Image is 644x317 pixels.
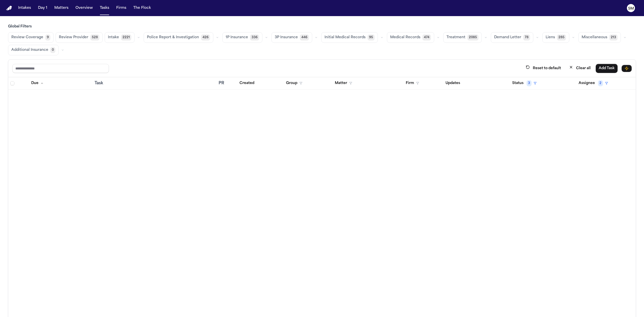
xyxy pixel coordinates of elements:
[6,6,12,11] img: Finch Logo
[596,64,618,73] button: Add Task
[236,79,257,88] button: Created
[576,79,611,88] button: Assignee2
[105,32,135,43] button: Intake2221
[11,35,43,40] span: Review Coverage
[523,64,564,73] button: Reset to default
[95,80,215,86] div: Task
[73,4,95,13] button: Overview
[509,79,540,88] button: Status3
[467,34,478,41] span: 2085
[566,64,594,73] button: Clear all
[16,4,33,13] button: Intakes
[98,4,111,13] button: Tasks
[447,35,465,40] span: Treatment
[442,79,463,88] button: Updates
[609,34,618,41] span: 213
[542,32,569,43] button: Liens285
[300,34,309,41] span: 446
[50,47,55,53] span: 0
[8,24,636,29] h3: Global Filters
[222,32,262,43] button: 1P Insurance336
[219,80,232,86] div: PR
[390,35,420,40] span: Medical Records
[144,32,213,43] button: Police Report & Investigation426
[422,34,431,41] span: 474
[387,32,434,43] button: Medical Records474
[557,34,566,41] span: 285
[10,81,14,85] span: Select all
[59,35,88,40] span: Review Provider
[52,4,70,13] button: Matters
[403,79,422,88] button: Firm
[90,34,99,41] span: 528
[28,79,47,88] button: Due
[578,32,621,43] button: Miscellaneous213
[582,35,607,40] span: Miscellaneous
[546,35,555,40] span: Liens
[8,45,59,55] button: Additional Insurance0
[56,32,103,43] button: Review Provider528
[491,32,533,43] button: Demand Letter78
[275,35,298,40] span: 3P Insurance
[121,34,131,41] span: 2221
[283,79,305,88] button: Group
[226,35,248,40] span: 1P Insurance
[11,48,48,53] span: Additional Insurance
[131,4,153,13] button: The Flock
[325,35,366,40] span: Initial Medical Records
[622,65,632,72] button: Immediate Task
[6,6,12,11] a: Home
[523,34,530,41] span: 78
[108,35,119,40] span: Intake
[147,35,199,40] span: Police Report & Investigation
[321,32,378,43] button: Initial Medical Records95
[332,79,355,88] button: Matter
[250,34,259,41] span: 336
[201,34,210,41] span: 426
[36,4,49,13] button: Day 1
[494,35,521,40] span: Demand Letter
[368,34,375,41] span: 95
[114,4,128,13] button: Firms
[8,32,54,43] button: Review Coverage9
[443,32,482,43] button: Treatment2085
[45,34,50,41] span: 9
[271,32,312,43] button: 3P Insurance446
